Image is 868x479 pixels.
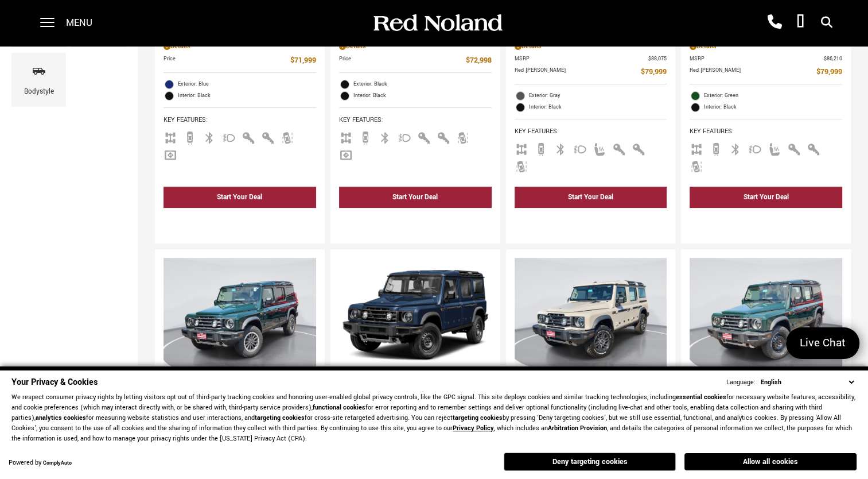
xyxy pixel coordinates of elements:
div: Start Your Deal [217,192,262,202]
div: undefined - New 2024 INEOS Grenadier Fieldmaster Edition With Navigation & 4WD [515,211,667,232]
a: MSRP $86,210 [690,55,842,63]
span: Keyless Entry [437,132,450,141]
span: Interior Accents [242,132,255,141]
span: Bluetooth [729,144,742,152]
span: Interior Accents [787,144,801,152]
a: Privacy Policy [453,424,494,432]
strong: essential cookies [676,393,726,401]
span: Keyless Entry [261,132,275,141]
p: We respect consumer privacy rights by letting visitors opt out of third-party tracking cookies an... [11,392,857,444]
span: Bluetooth [203,132,216,141]
div: Pricing Details - New 2024 INEOS Grenadier Wagon With Navigation & 4WD [339,41,492,52]
span: Interior: Black [178,90,316,102]
span: $71,999 [290,55,316,67]
strong: Arbitration Provision [548,424,607,432]
img: Red Noland Auto Group [371,13,503,33]
div: Start Your Deal [690,187,842,208]
span: Interior: Black [704,102,842,113]
a: ComplyAuto [43,459,72,467]
span: Key Features : [690,125,842,138]
span: Exterior: Blue [178,79,316,90]
span: AWD [515,144,528,152]
img: 2024 INEOS Grenadier Trialmaster Edition [339,258,492,372]
span: Heated Seats [593,144,606,152]
div: Start Your Deal [744,192,789,202]
a: MSRP $88,075 [515,55,667,63]
span: Backup Camera [183,132,197,141]
span: Key Features : [515,125,667,138]
img: 2024 INEOS Grenadier Fieldmaster Edition [164,258,316,372]
button: Allow all cookies [684,453,857,470]
span: MSRP [515,55,649,63]
strong: functional cookies [313,403,365,412]
div: undefined - New 2024 INEOS Grenadier Fieldmaster Edition With Navigation & 4WD [690,211,842,232]
div: Start Your Deal [164,187,316,208]
span: Interior: Black [353,90,492,102]
div: undefined - New 2024 INEOS Grenadier Wagon With Navigation & 4WD [339,211,492,232]
div: Pricing Details - New 2024 INEOS Grenadier Fieldmaster Edition With Navigation & 4WD [515,41,667,52]
span: AWD [690,144,703,152]
span: Lane Warning [690,161,703,169]
span: $79,999 [816,66,842,78]
span: $88,075 [648,55,667,63]
span: Fog Lights [573,144,587,152]
span: $72,998 [466,55,492,67]
span: Backup Camera [709,144,723,152]
span: Exterior: Black [353,79,492,90]
div: BodystyleBodystyle [11,53,66,107]
div: Start Your Deal [339,187,492,208]
span: Fog Lights [222,132,236,141]
span: Lane Warning [456,132,470,141]
span: Heated Seats [768,144,781,152]
a: Live Chat [786,327,859,359]
strong: analytics cookies [36,414,86,422]
button: Deny targeting cookies [504,453,676,471]
span: Exterior: Gray [529,90,667,102]
span: Interior: Black [529,102,667,113]
span: Exterior: Green [704,90,842,102]
a: Red [PERSON_NAME] $79,999 [515,66,667,78]
span: Backup Camera [534,144,548,152]
div: Pricing Details - New 2024 INEOS Grenadier Wagon With Navigation & 4WD [164,41,316,52]
a: Price $72,998 [339,55,492,67]
strong: targeting cookies [453,414,503,422]
strong: targeting cookies [255,414,305,422]
div: Language: [726,379,756,386]
div: Bodystyle [24,86,54,98]
span: AWD [339,132,353,141]
span: AWD [164,132,177,141]
span: Price [164,55,290,67]
span: Price [339,55,466,67]
div: Start Your Deal [392,192,438,202]
img: 2025 INEOS Grenadier Wagon [690,258,842,372]
span: Keyless Entry [807,144,820,152]
div: Pricing Details - New 2024 INEOS Grenadier Fieldmaster Edition With Navigation & 4WD [690,41,842,52]
div: Start Your Deal [568,192,613,202]
span: Navigation Sys [339,149,353,158]
span: Backup Camera [359,132,372,141]
a: Red [PERSON_NAME] $79,999 [690,66,842,78]
div: undefined - New 2024 INEOS Grenadier Wagon With Navigation & 4WD [164,211,316,232]
span: Red [PERSON_NAME] [515,66,641,78]
span: Interior Accents [612,144,626,152]
span: MSRP [690,55,824,63]
a: Price $71,999 [164,55,316,67]
span: Bodystyle [32,61,46,86]
span: Red [PERSON_NAME] [690,66,816,78]
span: Interior Accents [417,132,431,141]
span: Key Features : [164,114,316,126]
span: $79,999 [641,66,667,78]
span: Bluetooth [378,132,392,141]
div: Start Your Deal [515,187,667,208]
span: Key Features : [339,114,492,126]
select: Language Select [758,377,857,388]
span: Fog Lights [748,144,762,152]
span: Keyless Entry [632,144,645,152]
span: Bluetooth [554,144,567,152]
span: Your Privacy & Cookies [11,376,98,388]
img: 2025 INEOS Grenadier Wagon [515,258,667,372]
div: Powered by [9,459,72,467]
span: Lane Warning [515,161,528,169]
span: Live Chat [794,335,851,351]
